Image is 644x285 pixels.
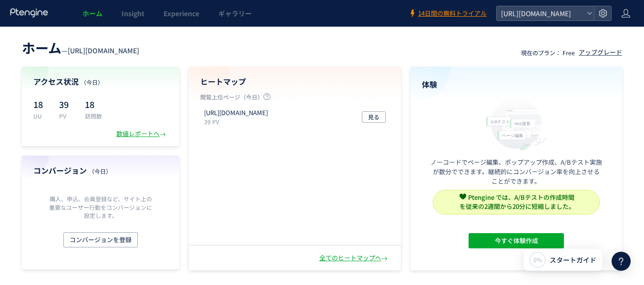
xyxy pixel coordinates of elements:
div: — [22,38,139,57]
span: 14日間の無料トライアル [418,9,487,18]
a: 14日間の無料トライアル [409,9,487,18]
div: 数値レポートへ [116,129,168,138]
p: UU [33,112,48,120]
h4: 体験 [422,79,611,90]
span: ギャラリー [218,9,252,18]
p: 購入、申込、会員登録など、サイト上の重要なユーザー行動をコンバージョンに設定します。 [47,195,154,219]
button: 見る [362,111,386,123]
div: アップグレード [579,48,622,57]
span: Experience [164,9,199,18]
p: 39 [59,97,73,112]
div: 全てのヒートマップへ [319,254,389,263]
h4: コンバージョン [33,165,168,176]
p: ノーコードでページ編集、ポップアップ作成、A/Bテスト実施が数分でできます。継続的にコンバージョン率を向上させることができます。 [430,157,602,186]
span: ホーム [82,9,102,18]
img: svg+xml,%3c [460,193,466,200]
span: [URL][DOMAIN_NAME] [498,6,583,20]
span: 見る [368,111,379,123]
span: Insight [122,9,144,18]
p: PV [59,112,73,120]
p: 18 [33,97,48,112]
span: 0% [533,256,542,264]
p: 閲覧上位ページ（今日） [200,93,389,105]
p: 18 [85,97,102,112]
span: （今日） [89,167,112,175]
span: [URL][DOMAIN_NAME] [68,46,139,55]
span: Ptengine では、A/Bテストの作成時間 を従来の2週間から20分に短縮しました。 [460,193,575,211]
span: ホーム [22,38,61,57]
button: コンバージョンを登録 [63,232,138,247]
span: （今日） [81,78,103,86]
span: スタートガイド [550,255,596,265]
h4: ヒートマップ [200,76,389,87]
p: 39 PV [204,118,272,126]
p: https://curea.clinic/laddies/tuwari [204,108,268,118]
p: 訪問数 [85,112,102,120]
button: 今すぐ体験作成 [469,233,564,248]
span: コンバージョンを登録 [70,232,132,247]
img: home_experience_onbo_jp-C5-EgdA0.svg [481,96,551,151]
p: 現在のプラン： Free [521,49,575,57]
span: 今すぐ体験作成 [494,233,538,248]
h4: アクセス状況 [33,76,168,87]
